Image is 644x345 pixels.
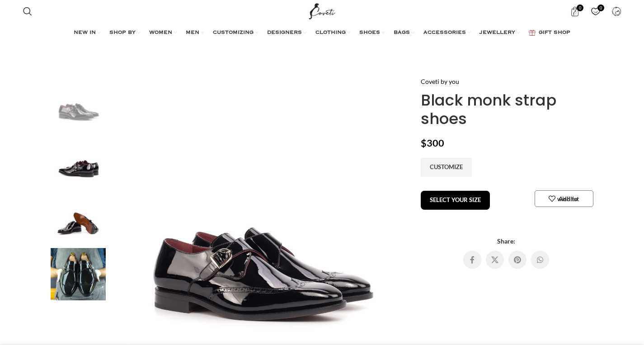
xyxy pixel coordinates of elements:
[586,2,605,20] div: My Wishlist
[267,29,302,37] span: DESIGNERS
[19,24,626,42] div: Main navigation
[394,29,410,37] span: BAGS
[423,24,470,42] a: ACCESSORIES
[51,77,106,129] img: Black monk strap shoes
[486,251,504,269] a: X social link
[421,91,591,128] h1: Black monk strap shoes
[421,137,427,149] span: $
[315,29,346,37] span: CLOTHING
[565,2,584,20] a: 0
[51,134,106,187] img: monk shoes
[149,24,177,42] a: WOMEN
[186,29,199,37] span: MEN
[586,2,605,20] a: 0
[394,24,414,42] a: BAGS
[421,77,459,87] a: Coveti by you
[423,29,466,37] span: ACCESSORIES
[531,251,549,269] a: WhatsApp social link
[529,24,570,42] a: GIFT SHOP
[109,29,136,37] span: SHOP BY
[307,7,337,14] a: Site logo
[51,191,106,244] img: monk strap dress shoes
[74,24,100,42] a: NEW IN
[186,24,204,42] a: MEN
[74,29,96,37] span: NEW IN
[421,158,472,177] a: CUSTOMIZE
[529,30,536,36] img: GiftBag
[577,5,583,11] span: 0
[508,251,526,269] a: Pinterest social link
[479,29,515,37] span: JEWELLERY
[421,191,490,210] button: SELECT YOUR SIZE
[315,24,350,42] a: CLOTHING
[267,24,306,42] a: DESIGNERS
[51,248,106,301] img: monk strap shoes
[213,24,258,42] a: CUSTOMIZING
[359,29,380,37] span: SHOES
[597,5,604,11] span: 0
[213,29,254,37] span: CUSTOMIZING
[109,24,140,42] a: SHOP BY
[19,2,37,20] a: Search
[149,29,172,37] span: WOMEN
[479,24,520,42] a: JEWELLERY
[463,251,481,269] a: Facebook social link
[539,29,570,37] span: GIFT SHOP
[421,236,591,246] span: Share:
[359,24,385,42] a: SHOES
[421,137,444,149] bdi: 300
